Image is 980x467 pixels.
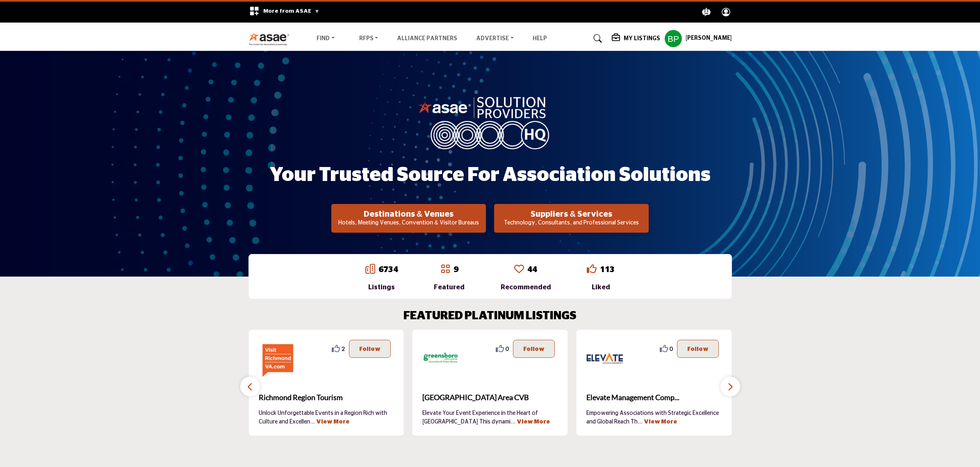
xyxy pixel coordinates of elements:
[422,340,459,377] img: Greensboro Area CVB
[331,204,486,233] button: Destinations & Venues Hotels, Meeting Venues, Convention & Visitor Bureaus
[511,419,515,425] span: ...
[334,219,483,227] p: Hotels, Meeting Venues, Convention & Visitor Bureaus
[259,409,394,426] p: Unlock Unforgettable Events in a Region Rich with Culture and Excellen
[342,344,345,353] span: 2
[587,264,597,274] i: Go to Liked
[586,409,722,426] p: Empowering Associations with Strategic Excellence and Global Reach Th
[422,387,558,409] b: Greensboro Area CVB
[353,33,384,44] a: RFPs
[454,266,458,274] a: 9
[517,419,550,425] a: View More
[586,340,623,377] img: Elevate Management Company
[310,419,315,425] span: ...
[664,30,682,48] button: Show hide supplier dropdown
[497,219,646,227] p: Technology, Consultants, and Professional Services
[422,409,558,426] p: Elevate Your Event Experience in the Heart of [GEOGRAPHIC_DATA] This dynami
[316,419,349,425] a: View More
[687,344,709,353] p: Follow
[259,392,394,403] span: Richmond Region Tourism
[359,344,381,353] p: Follow
[523,344,545,353] p: Follow
[397,36,457,41] a: Alliance Partners
[612,34,660,43] div: My Listings
[586,392,722,403] span: Elevate Management Comp...
[470,33,520,44] a: Advertise
[494,204,649,233] button: Suppliers & Services Technology, Consultants, and Professional Services
[334,209,483,219] h2: Destinations & Venues
[586,32,607,45] a: Search
[501,282,551,292] div: Recommended
[638,419,643,425] span: ...
[533,36,547,41] a: Help
[677,340,719,358] button: Follow
[514,264,524,275] a: Go to Recommended
[403,309,577,323] h2: FEATURED PLATINUM LISTINGS
[349,340,391,358] button: Follow
[434,282,465,292] div: Featured
[422,387,558,409] a: [GEOGRAPHIC_DATA] Area CVB
[440,264,450,275] a: Go to Featured
[513,340,555,358] button: Follow
[624,35,660,42] h5: My Listings
[506,344,509,353] span: 0
[244,2,325,23] div: More from ASAE
[259,387,394,409] a: Richmond Region Tourism
[365,282,398,292] div: Listings
[670,344,673,353] span: 0
[600,266,615,274] a: 113
[497,209,646,219] h2: Suppliers & Services
[586,387,722,409] b: Elevate Management Company
[270,163,711,188] h1: Your Trusted Source for Association Solutions
[527,266,537,274] a: 44
[686,34,732,43] h5: [PERSON_NAME]
[587,282,615,292] div: Liked
[259,340,296,377] img: Richmond Region Tourism
[422,392,558,403] span: [GEOGRAPHIC_DATA] Area CVB
[248,32,294,46] img: Site Logo
[586,387,722,409] a: Elevate Management Comp...
[644,419,677,425] a: View More
[418,95,562,149] img: image
[263,8,319,14] span: More from ASAE
[378,266,398,274] a: 6734
[311,33,340,44] a: Find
